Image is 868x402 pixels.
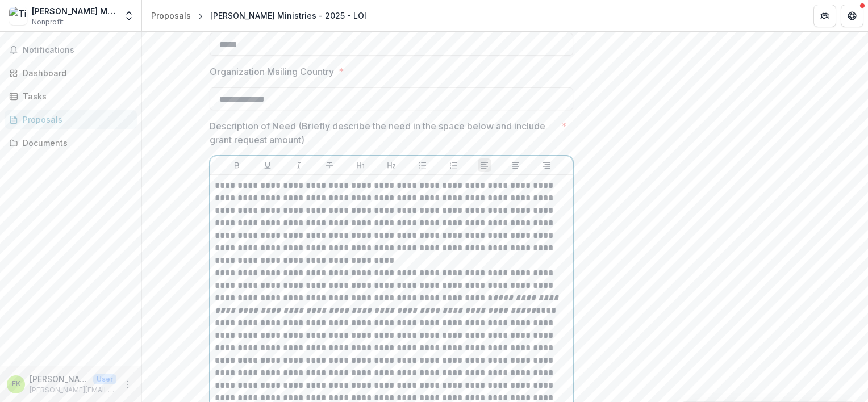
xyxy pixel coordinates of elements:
[210,119,557,146] p: Description of Need (Briefly describe the need in the space below and include grant request amount)
[9,7,27,25] img: Tim Robnett Ministries
[23,45,132,55] span: Notifications
[230,158,244,172] button: Bold
[121,5,137,27] button: Open entity switcher
[354,158,368,172] button: Heading 1
[147,7,371,24] nav: breadcrumb
[23,90,128,102] div: Tasks
[813,5,836,27] button: Partners
[30,385,116,395] p: [PERSON_NAME][EMAIL_ADDRESS][DOMAIN_NAME]
[385,158,398,172] button: Heading 2
[841,5,863,27] button: Get Help
[210,65,334,78] p: Organization Mailing Country
[147,7,195,24] a: Proposals
[151,10,191,22] div: Proposals
[5,64,137,82] a: Dashboard
[446,158,460,172] button: Ordered List
[5,87,137,106] a: Tasks
[210,10,366,22] div: [PERSON_NAME] Ministries - 2025 - LOI
[121,378,135,391] button: More
[5,110,137,129] a: Proposals
[416,158,429,172] button: Bullet List
[32,17,64,27] span: Nonprofit
[32,5,116,17] div: [PERSON_NAME] Ministries
[261,158,274,172] button: Underline
[23,137,128,149] div: Documents
[292,158,306,172] button: Italicize
[23,114,128,125] div: Proposals
[323,158,336,172] button: Strike
[23,67,128,79] div: Dashboard
[12,380,20,388] div: Frank Kane
[508,158,522,172] button: Align Center
[540,158,553,172] button: Align Right
[478,158,491,172] button: Align Left
[5,133,137,152] a: Documents
[5,41,137,59] button: Notifications
[30,373,89,385] p: [PERSON_NAME]
[93,374,116,384] p: User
